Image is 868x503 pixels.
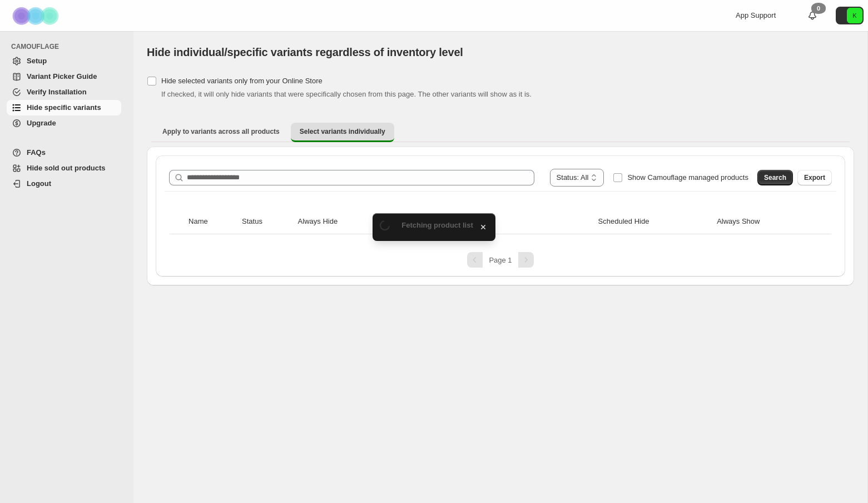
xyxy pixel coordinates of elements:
a: Upgrade [7,115,121,131]
span: Select variants individually [300,127,385,136]
button: Avatar with initials K [836,7,864,24]
a: Variant Picker Guide [7,69,121,84]
span: Upgrade [27,119,56,127]
a: FAQs [7,145,121,160]
th: Status [239,209,295,234]
a: Logout [7,176,121,192]
text: K [852,12,857,19]
th: Selected/Excluded Countries [390,209,594,234]
span: Logout [27,179,51,188]
span: Setup [27,57,47,65]
div: 0 [811,3,826,14]
th: Always Show [713,209,816,234]
th: Name [185,209,239,234]
img: Camouflage [9,1,65,31]
span: Hide individual/specific variants regardless of inventory level [147,46,463,58]
a: Setup [7,53,121,69]
span: Search [764,173,786,182]
a: Hide sold out products [7,160,121,176]
a: Verify Installation [7,84,121,100]
nav: Pagination [165,252,836,268]
span: Hide sold out products [27,164,106,172]
span: Apply to variants across all products [162,127,280,136]
span: FAQs [27,148,46,157]
span: If checked, it will only hide variants that were specifically chosen from this page. The other va... [161,90,532,98]
span: App Support [736,11,776,19]
span: Verify Installation [27,88,87,96]
span: Hide specific variants [27,103,101,112]
span: Variant Picker Guide [27,72,97,81]
span: Show Camouflage managed products [627,173,748,182]
th: Scheduled Hide [595,209,714,234]
a: 0 [807,10,818,21]
button: Select variants individually [291,123,394,142]
span: Hide selected variants only from your Online Store [161,77,323,85]
span: Page 1 [489,256,512,264]
span: CAMOUFLAGE [11,42,126,51]
span: Export [804,173,825,182]
button: Apply to variants across all products [153,123,289,140]
span: Avatar with initials K [847,8,862,23]
span: Fetching product list [401,221,473,229]
button: Export [797,170,832,185]
a: Hide specific variants [7,100,121,115]
th: Always Hide [295,209,390,234]
button: Search [757,170,793,185]
div: Select variants individually [147,147,854,285]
